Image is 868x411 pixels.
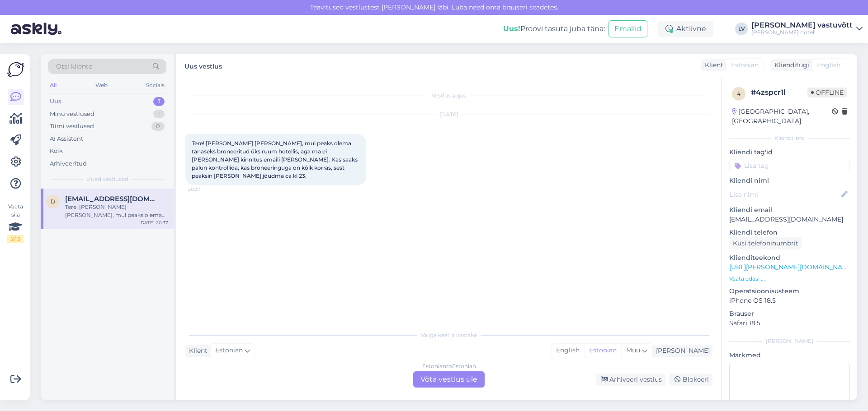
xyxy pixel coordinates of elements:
div: 2 / 3 [7,235,24,243]
span: 20:37 [188,186,222,193]
div: [PERSON_NAME] vastuvõtt [751,22,853,29]
div: [DATE] [185,111,712,119]
div: Klient [185,346,208,356]
div: Vestlus algas [185,92,712,100]
label: Uus vestlus [184,59,222,71]
div: All [48,79,58,91]
div: [PERSON_NAME] [652,346,710,356]
p: Kliendi nimi [729,176,850,185]
div: Vaata siia [7,203,24,243]
div: Kõik [50,147,63,156]
p: Operatsioonisüsteem [729,286,850,296]
div: Kliendi info [729,134,850,142]
span: Estonian [215,346,243,356]
div: [DATE] 20:37 [139,219,168,226]
input: Lisa tag [729,159,850,172]
p: Vaata edasi ... [729,275,850,283]
p: Brauser [729,309,850,319]
span: Tere! [PERSON_NAME] [PERSON_NAME], mul peaks olema tänaseks broneeritud üks ruum hotellis, aga ma... [192,140,359,179]
div: Blokeeri [669,374,712,386]
div: Aktiivne [658,21,713,37]
div: Tere! [PERSON_NAME] [PERSON_NAME], mul peaks olema tänaseks broneeritud üks ruum hotellis, aga ma... [65,203,168,219]
div: Klienditugi [771,60,809,70]
span: English [817,60,840,70]
div: 0 [151,122,165,131]
p: Safari 18.5 [729,319,850,328]
img: Askly Logo [7,61,24,78]
div: 1 [153,97,165,106]
input: Lisa nimi [730,189,840,199]
div: 1 [153,110,165,119]
div: Socials [144,79,166,91]
p: Kliendi tag'id [729,148,850,157]
p: iPhone OS 18.5 [729,296,850,305]
div: Minu vestlused [50,110,94,119]
div: English [552,344,584,357]
div: Web [94,79,109,91]
div: Uus [50,97,61,106]
span: Offline [807,88,847,97]
b: Uus! [503,24,520,33]
a: [URL][PERSON_NAME][DOMAIN_NAME] [729,263,854,271]
span: Estonian [731,60,759,70]
div: Tiimi vestlused [50,122,94,131]
div: Valige keel ja vastake [185,331,712,339]
p: Kliendi email [729,205,850,215]
div: Arhiveeritud [50,159,87,168]
button: Emailid [609,20,647,37]
div: [PERSON_NAME] hotell [751,29,853,36]
span: Otsi kliente [56,62,92,71]
span: Uued vestlused [86,175,128,183]
div: AI Assistent [50,134,83,143]
span: dubovik.jek@gmail.com [65,195,159,203]
div: LV [735,23,748,35]
span: d [51,198,55,205]
div: Võta vestlus üle [413,371,485,388]
span: 4 [737,90,741,97]
p: Märkmed [729,351,850,360]
div: # 4zspcr1l [751,87,807,98]
div: Proovi tasuta juba täna: [503,23,605,34]
div: [PERSON_NAME] [729,337,850,345]
div: [GEOGRAPHIC_DATA], [GEOGRAPHIC_DATA] [732,107,832,126]
div: Estonian [584,344,621,357]
span: Muu [626,346,640,354]
p: Kliendi telefon [729,228,850,237]
a: [PERSON_NAME] vastuvõtt[PERSON_NAME] hotell [751,22,863,36]
div: Estonian to Estonian [422,362,476,370]
div: Klient [701,60,723,70]
div: Arhiveeri vestlus [596,374,665,386]
p: [EMAIL_ADDRESS][DOMAIN_NAME] [729,215,850,224]
div: Küsi telefoninumbrit [729,237,802,249]
p: Klienditeekond [729,253,850,263]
